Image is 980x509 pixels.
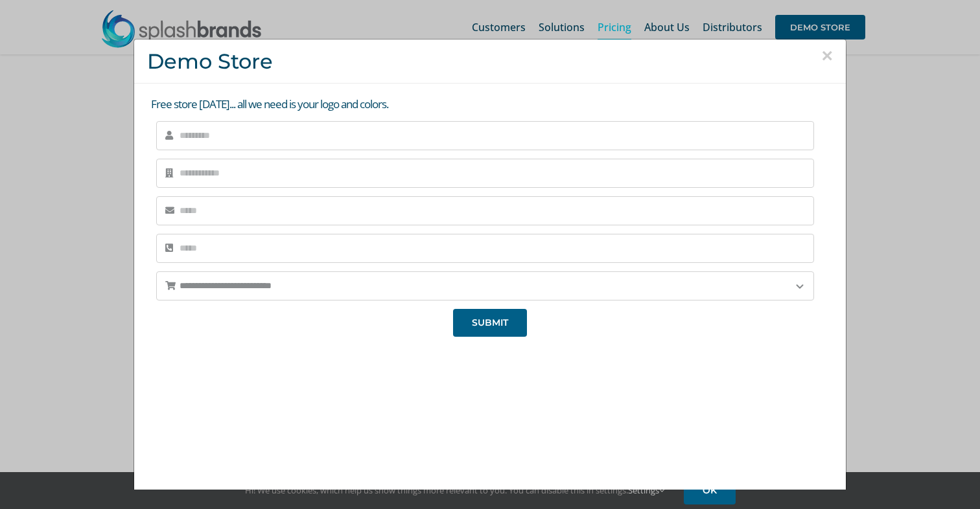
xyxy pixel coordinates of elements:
h3: Demo Store [147,49,833,73]
button: SUBMIT [453,309,527,337]
p: Free store [DATE]... all we need is your logo and colors. [151,96,833,113]
button: Close [821,46,833,65]
span: SUBMIT [472,317,508,328]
